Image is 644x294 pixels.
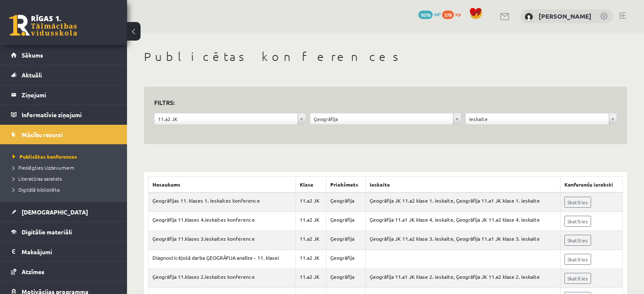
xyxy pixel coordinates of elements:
[326,177,366,193] th: Priekšmets
[564,197,591,208] a: Skatīties
[13,175,62,182] span: Literatūras saraksts
[13,164,119,171] a: Pieslēgties Uzdevumiem
[155,113,305,124] a: 11.a2 JK
[434,11,441,17] span: mP
[296,250,326,269] td: 11.a2 JK
[22,228,72,236] span: Digitālie materiāli
[314,113,450,124] span: Ģeogrāfija
[466,113,616,124] a: Ieskaite
[442,11,454,19] span: 378
[11,242,116,261] a: Maksājumi
[296,177,326,193] th: Klase
[11,65,116,85] a: Aktuāli
[22,208,88,216] span: [DEMOGRAPHIC_DATA]
[326,250,366,269] td: Ģeogrāfija
[365,231,560,250] td: Ģeogrāfija JK 11.a2 klase 3. ieskaite, Ģeogrāfija 11.a1 JK klase 3. ieskaite
[296,212,326,231] td: 11.a2 JK
[418,11,441,17] a: 1076 mP
[564,254,591,265] a: Skatīties
[22,268,44,275] span: Atzīmes
[13,153,119,160] a: Publicētas konferences
[326,192,366,212] td: Ģeogrāfija
[13,175,119,182] a: Literatūras saraksts
[13,153,77,160] span: Publicētas konferences
[442,11,465,17] a: 378 xp
[11,105,116,124] a: Informatīvie ziņojumi
[144,49,627,64] h1: Publicētas konferences
[310,113,461,124] a: Ģeogrāfija
[365,192,560,212] td: Ģeogrāfija JK 11.a2 klase 1. ieskaite, Ģeogrāfija 11.a1 JK klase 1. ieskaite
[22,131,63,138] span: Mācību resursi
[149,212,296,231] td: Ģeogrāfija 11.klases 4.ieskaites konference
[564,235,591,246] a: Skatīties
[326,231,366,250] td: Ģeogrāfija
[296,269,326,288] td: 11.a2 JK
[296,231,326,250] td: 11.a2 JK
[564,273,591,284] a: Skatīties
[564,216,591,227] a: Skatīties
[418,11,433,19] span: 1076
[561,177,623,193] th: Konferenču ieraksti
[149,231,296,250] td: Ģeogrāfija 11.klases 3.ieskaites konference
[13,186,119,193] a: Digitālā bibliotēka
[13,186,60,193] span: Digitālā bibliotēka
[469,113,605,124] span: Ieskaite
[365,212,560,231] td: Ģeogrāfija 11.a1 JK klase 4. ieskaite, Ģeogrāfija JK 11.a2 klase 4. ieskaite
[22,71,42,79] span: Aktuāli
[11,45,116,65] a: Sākums
[149,192,296,212] td: Ģeogrāfijas 11. klases 1. ieskaites konference
[154,97,607,108] h3: Filtrs:
[149,250,296,269] td: Diagnosticējošā darba ĢEOGRĀFIJA analīze - 11. klasei
[11,85,116,104] a: Ziņojumi
[326,269,366,288] td: Ģeogrāfija
[22,242,116,261] legend: Maksājumi
[13,164,74,171] span: Pieslēgties Uzdevumiem
[326,212,366,231] td: Ģeogrāfija
[11,202,116,222] a: [DEMOGRAPHIC_DATA]
[455,11,461,17] span: xp
[539,12,591,20] a: [PERSON_NAME]
[149,269,296,288] td: Ģeogrāfija 11.klases 2.ieskaites konference
[149,177,296,193] th: Nosaukums
[365,269,560,288] td: Ģeogrāfija 11.a1 JK klase 2. ieskaite, Ģeogrāfija JK 11.a2 klase 2. ieskaite
[296,192,326,212] td: 11.a2 JK
[11,222,116,242] a: Digitālie materiāli
[365,177,560,193] th: Ieskaite
[22,85,116,104] legend: Ziņojumi
[22,51,43,59] span: Sākums
[22,105,116,124] legend: Informatīvie ziņojumi
[158,113,294,124] span: 11.a2 JK
[11,125,116,144] a: Mācību resursi
[11,262,116,281] a: Atzīmes
[525,13,533,21] img: Evelīna Sileniece
[9,15,77,36] a: Rīgas 1. Tālmācības vidusskola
